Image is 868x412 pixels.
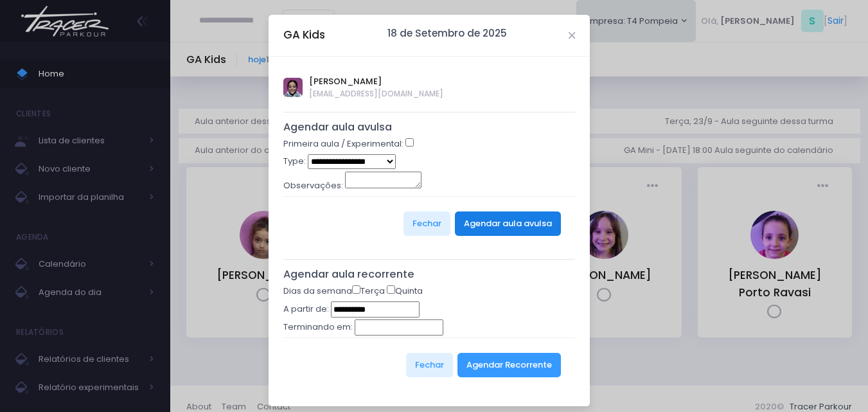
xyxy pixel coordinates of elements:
[283,27,325,43] h5: GA Kids
[352,285,385,298] label: Terça
[283,121,576,134] h5: Agendar aula avulsa
[283,303,329,316] label: A partir de:
[387,285,395,294] input: Quinta
[569,32,575,39] button: Close
[283,285,576,392] form: Dias da semana
[283,321,353,334] label: Terminando em:
[283,179,343,192] label: Observações:
[387,28,507,39] h6: 18 de Setembro de 2025
[352,285,360,294] input: Terça
[403,211,450,236] button: Fechar
[455,211,561,236] button: Agendar aula avulsa
[457,353,561,377] button: Agendar Recorrente
[283,155,306,168] label: Type:
[406,353,453,377] button: Fechar
[309,75,443,88] span: [PERSON_NAME]
[283,268,576,281] h5: Agendar aula recorrente
[283,138,403,150] label: Primeira aula / Experimental:
[309,88,443,100] span: [EMAIL_ADDRESS][DOMAIN_NAME]
[387,285,423,298] label: Quinta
